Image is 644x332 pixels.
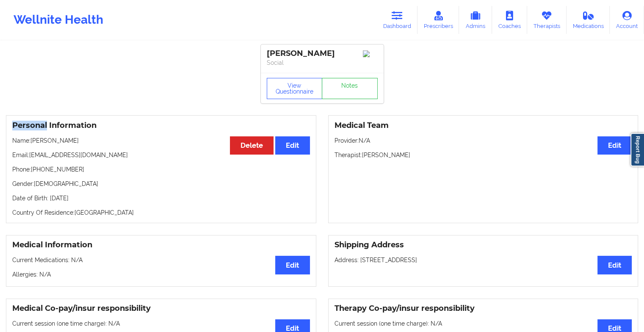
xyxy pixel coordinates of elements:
p: Provider: N/A [334,136,632,145]
button: Edit [275,136,310,155]
p: Social [267,58,378,67]
img: Image%2Fplaceholer-image.png [363,50,378,57]
p: Email: [EMAIL_ADDRESS][DOMAIN_NAME] [12,151,310,159]
a: Notes [322,78,378,99]
h3: Shipping Address [334,240,632,250]
h3: Therapy Co-pay/insur responsibility [334,304,632,313]
p: Country Of Residence: [GEOGRAPHIC_DATA] [12,208,310,217]
a: Dashboard [377,6,417,34]
a: Prescribers [417,6,459,34]
a: Account [610,6,644,34]
h3: Personal Information [12,121,310,130]
button: Delete [230,136,274,155]
a: Therapists [527,6,567,34]
button: Edit [597,256,632,274]
p: Allergies: N/A [12,270,310,279]
a: Report Bug [630,133,644,166]
h3: Medical Co-pay/insur responsibility [12,304,310,313]
button: Edit [597,136,632,155]
p: Address: [STREET_ADDRESS] [334,256,632,264]
a: Admins [459,6,492,34]
a: Coaches [492,6,527,34]
button: View Questionnaire [267,78,323,99]
h3: Medical Team [334,121,632,130]
a: Medications [567,6,610,34]
p: Therapist: [PERSON_NAME] [334,151,632,159]
p: Current session (one time charge): N/A [334,319,632,328]
div: [PERSON_NAME] [267,49,378,58]
p: Date of Birth: [DATE] [12,194,310,202]
p: Current session (one time charge): N/A [12,319,310,328]
p: Gender: [DEMOGRAPHIC_DATA] [12,180,310,188]
p: Name: [PERSON_NAME] [12,136,310,145]
p: Current Medications: N/A [12,256,310,264]
h3: Medical Information [12,240,310,250]
p: Phone: [PHONE_NUMBER] [12,165,310,174]
button: Edit [275,256,310,274]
